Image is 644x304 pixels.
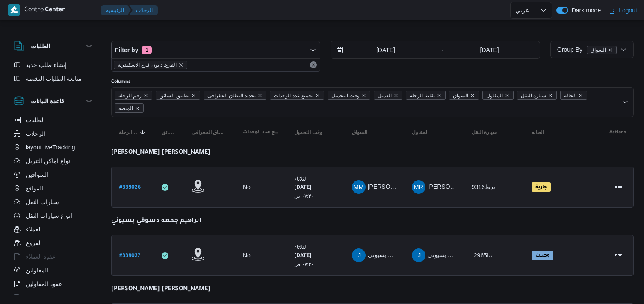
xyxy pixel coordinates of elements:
[328,91,370,100] span: وقت التحميل
[470,93,475,98] button: Remove السواق from selection in this group
[408,126,460,139] button: المقاول
[14,96,94,106] button: قاعدة البيانات
[31,96,64,106] h3: قاعدة البيانات
[26,292,61,303] span: اجهزة التليفون
[111,79,130,85] label: Columns
[612,180,626,194] button: Actions
[26,224,42,234] span: العملاء
[472,129,497,136] span: سيارة النقل
[308,60,319,70] button: Remove
[26,251,56,262] span: عقود العملاء
[557,46,617,53] span: Group By السواق
[608,47,613,53] button: remove selected entity
[112,41,320,58] button: Filter by1 active filters
[532,182,551,192] span: جارية
[10,113,97,127] button: الطلبات
[10,154,97,168] button: انواع اماكن التنزيل
[517,91,557,100] span: سيارة النقل
[160,91,189,100] span: تطبيق السائق
[349,126,400,139] button: السواق
[368,251,441,258] span: ابراهيم جمعه دسوقي بسيوني
[468,126,520,139] button: سيارة النقل
[243,129,279,136] span: تجميع عدد الوحدات
[416,248,421,262] span: IJ
[101,5,131,15] button: الرئيسيه
[428,183,540,190] span: [PERSON_NAME] [PERSON_NAME] علي
[10,195,97,209] button: سيارات النقل
[129,5,158,15] button: الرحلات
[204,91,267,100] span: تحديد النطاق الجغرافى
[535,253,549,258] b: وصلت
[8,4,20,16] img: X8yXhbKr1z7QwAAAABJRU5ErkJggg==
[26,156,72,166] span: انواع اماكن التنزيل
[31,41,50,51] h3: الطلبات
[270,91,324,100] span: تجميع عدد الوحدات
[10,127,97,140] button: الرحلات
[609,129,626,136] span: Actions
[294,185,312,191] b: [DATE]
[156,91,200,100] span: تطبيق السائق
[143,93,148,98] button: Remove رقم الرحلة from selection in this group
[243,251,251,259] div: No
[274,91,313,100] span: تجميع عدد الوحدات
[119,185,141,191] b: # 339026
[505,93,510,98] button: Remove المقاول from selection in this group
[521,91,546,100] span: سيارة النقل
[162,129,176,136] span: تطبيق السائق
[294,193,314,199] small: ٠٧:٣٠ ص
[294,129,322,136] span: وقت التحميل
[45,7,65,14] b: Center
[528,126,584,139] button: الحاله
[191,93,196,98] button: Remove تطبيق السائق from selection in this group
[393,93,399,98] button: Remove العميل from selection in this group
[178,62,183,67] button: remove selected entity
[294,176,307,181] small: الثلاثاء
[412,248,425,262] div: Ibrahem Jmuaah Dsaoqai Bsaioni
[331,41,428,58] input: Press the down key to open a popover containing a calendar.
[591,46,606,54] span: السواق
[294,261,314,267] small: ٠٧:٣٠ ص
[192,129,227,136] span: تحديد النطاق الجغرافى
[9,270,36,295] iframe: chat widget
[26,115,45,125] span: الطلبات
[294,253,312,259] b: [DATE]
[532,251,553,260] span: وصلت
[10,222,97,236] button: العملاء
[612,248,626,262] button: Actions
[550,41,634,58] button: Group Byالسواقremove selected entity
[7,58,101,89] div: الطلبات
[111,149,210,156] b: [PERSON_NAME] [PERSON_NAME]
[10,250,97,263] button: عقود العملاء
[26,238,42,248] span: الفروع
[619,5,637,15] span: Logout
[26,183,43,193] span: المواقع
[26,210,72,221] span: انواع سيارات النقل
[438,47,444,53] div: →
[26,73,82,84] span: متابعة الطلبات النشطة
[139,129,146,136] svg: Sorted in descending order
[118,104,133,113] span: المنصه
[352,248,366,262] div: Ibrahem Jmuaah Dsaoqai Bsaioni
[10,277,97,291] button: عقود المقاولين
[10,72,97,85] button: متابعة الطلبات النشطة
[368,183,468,190] span: [PERSON_NAME] [PERSON_NAME]
[142,46,152,54] span: 1 active filters
[354,180,364,194] span: MM
[10,209,97,222] button: انواع سيارات النقل
[578,93,583,98] button: Remove الحاله from selection in this group
[560,91,587,100] span: الحاله
[119,253,140,259] b: # 339027
[119,181,141,193] a: #339026
[412,129,428,136] span: المقاول
[622,99,629,105] button: Open list of options
[548,93,553,98] button: Remove سيارة النقل from selection in this group
[568,7,601,14] span: Dark mode
[605,2,641,19] button: Logout
[378,91,392,100] span: العميل
[564,91,576,100] span: الحاله
[115,126,150,139] button: رقم الرحلةSorted in descending order
[437,93,442,98] button: Remove نقاط الرحلة from selection in this group
[486,91,503,100] span: المقاول
[331,91,360,100] span: وقت التحميل
[315,93,320,98] button: Remove تجميع عدد الوحدات from selection in this group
